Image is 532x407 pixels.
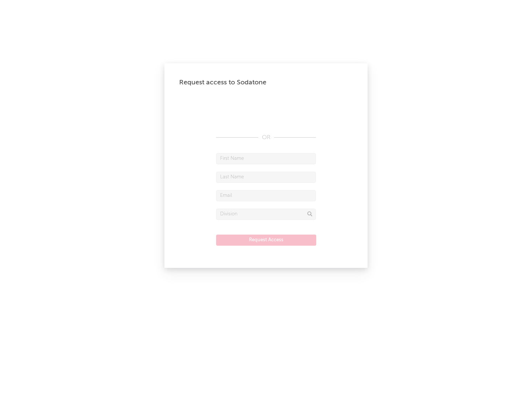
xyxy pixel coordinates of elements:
input: Last Name [216,172,316,183]
div: OR [216,133,316,142]
input: Email [216,190,316,201]
div: Request access to Sodatone [179,78,353,87]
input: First Name [216,153,316,164]
button: Request Access [216,235,316,246]
input: Division [216,209,316,220]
